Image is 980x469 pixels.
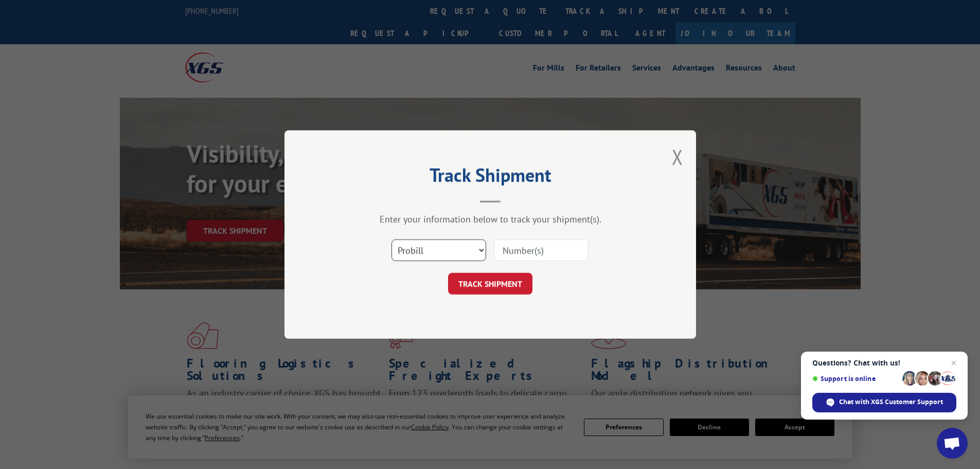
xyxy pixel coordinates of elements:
[336,168,645,187] h2: Track Shipment
[336,213,645,225] div: Enter your information below to track your shipment(s).
[494,239,589,261] input: Number(s)
[839,397,943,407] span: Chat with XGS Customer Support
[937,428,968,459] div: Open chat
[672,143,683,170] button: Close modal
[812,359,956,367] span: Questions? Chat with us!
[448,273,532,294] button: TRACK SHIPMENT
[812,393,956,412] div: Chat with XGS Customer Support
[948,357,960,369] span: Close chat
[812,375,899,383] span: Support is online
